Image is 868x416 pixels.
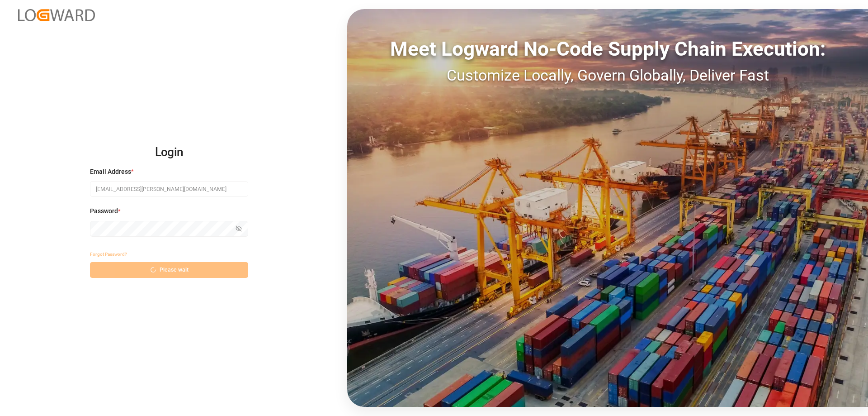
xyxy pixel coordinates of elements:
input: Enter your email [90,181,248,197]
img: Logward_new_orange.png [18,9,95,21]
span: Email Address [90,167,131,177]
h2: Login [90,138,248,167]
div: Meet Logward No-Code Supply Chain Execution: [347,34,868,64]
span: Password [90,206,118,216]
div: Customize Locally, Govern Globally, Deliver Fast [347,64,868,87]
